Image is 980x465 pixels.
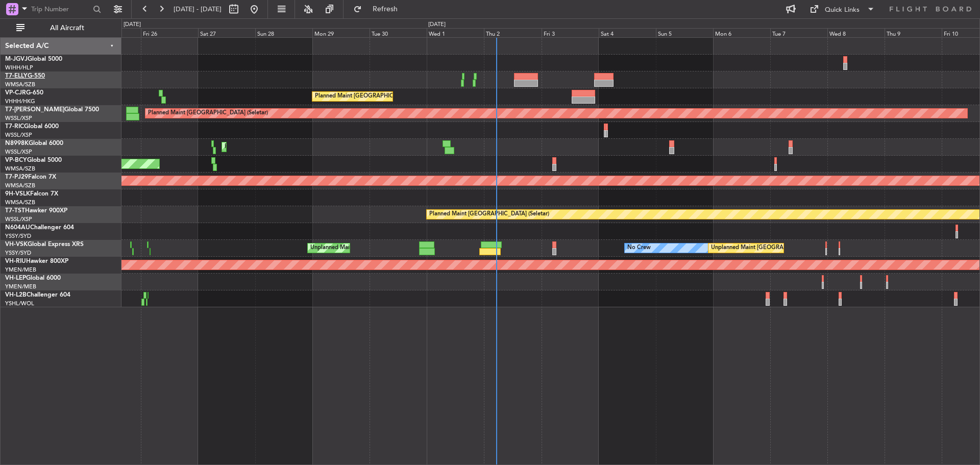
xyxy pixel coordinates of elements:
a: YSSY/SYD [5,249,31,257]
a: N604AUChallenger 604 [5,225,74,231]
div: [DATE] [124,20,141,29]
a: VHHH/HKG [5,97,35,105]
div: Planned Maint [GEOGRAPHIC_DATA] ([GEOGRAPHIC_DATA] Intl) [315,89,485,104]
a: M-JGVJGlobal 5000 [5,56,62,62]
a: WMSA/SZB [5,165,35,173]
div: Wed 8 [827,28,885,37]
a: T7-ELLYG-550 [5,73,45,79]
span: VH-RIU [5,258,26,264]
a: WSSL/XSP [5,114,32,122]
div: Fri 26 [141,28,198,37]
div: Thu 2 [484,28,541,37]
a: WIHH/HLP [5,64,33,71]
div: No Crew [627,240,651,256]
span: T7-TST [5,208,25,214]
div: Sat 4 [599,28,656,37]
a: T7-PJ29Falcon 7X [5,174,56,180]
a: VH-LEPGlobal 6000 [5,275,61,281]
a: T7-RICGlobal 6000 [5,124,59,130]
div: Sun 28 [255,28,312,37]
a: YMEN/MEB [5,283,36,290]
button: Quick Links [804,1,880,17]
a: T7-TSTHawker 900XP [5,208,67,214]
div: Thu 9 [885,28,942,37]
div: Unplanned Maint Sydney ([PERSON_NAME] Intl) [310,240,436,256]
div: Mon 29 [312,28,370,37]
button: All Aircraft [11,20,111,36]
a: YSHL/WOL [5,300,34,307]
div: Unplanned Maint [GEOGRAPHIC_DATA] ([GEOGRAPHIC_DATA]) [711,240,879,256]
span: VP-BCY [5,157,27,163]
a: YSSY/SYD [5,232,31,240]
span: T7-ELLY [5,73,28,79]
div: Tue 7 [770,28,827,37]
span: All Aircraft [27,25,108,32]
span: T7-RIC [5,124,24,130]
span: M-JGVJ [5,56,28,62]
a: VP-BCYGlobal 5000 [5,157,62,163]
div: Planned Maint [GEOGRAPHIC_DATA] ([GEOGRAPHIC_DATA] Intl) [225,139,395,155]
div: Wed 1 [427,28,484,37]
div: Mon 6 [713,28,770,37]
span: VH-LEP [5,275,26,281]
a: 9H-VSLKFalcon 7X [5,191,58,197]
span: VP-CJR [5,90,26,96]
div: Quick Links [825,5,860,15]
span: VH-L2B [5,292,27,298]
span: Refresh [364,6,407,13]
a: WMSA/SZB [5,199,35,206]
a: T7-[PERSON_NAME]Global 7500 [5,107,99,113]
a: VP-CJRG-650 [5,90,43,96]
div: Tue 30 [370,28,427,37]
span: T7-PJ29 [5,174,28,180]
span: N604AU [5,225,30,231]
a: WMSA/SZB [5,81,35,88]
a: VH-L2BChallenger 604 [5,292,70,298]
span: N8998K [5,140,29,146]
a: WSSL/XSP [5,148,32,156]
a: YMEN/MEB [5,266,36,274]
div: Sat 27 [198,28,255,37]
a: WMSA/SZB [5,182,35,189]
a: VH-VSKGlobal Express XRS [5,241,84,248]
div: Planned Maint [GEOGRAPHIC_DATA] (Seletar) [429,207,549,222]
div: [DATE] [428,20,446,29]
input: Trip Number [31,2,90,17]
a: WSSL/XSP [5,215,32,223]
div: Fri 3 [542,28,599,37]
div: Sun 5 [656,28,713,37]
a: WSSL/XSP [5,131,32,139]
a: VH-RIUHawker 800XP [5,258,68,264]
span: 9H-VSLK [5,191,30,197]
span: [DATE] - [DATE] [174,5,222,14]
span: T7-[PERSON_NAME] [5,107,64,113]
button: Refresh [349,1,410,17]
span: VH-VSK [5,241,28,248]
div: Planned Maint [GEOGRAPHIC_DATA] (Seletar) [148,106,268,121]
a: N8998KGlobal 6000 [5,140,63,146]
